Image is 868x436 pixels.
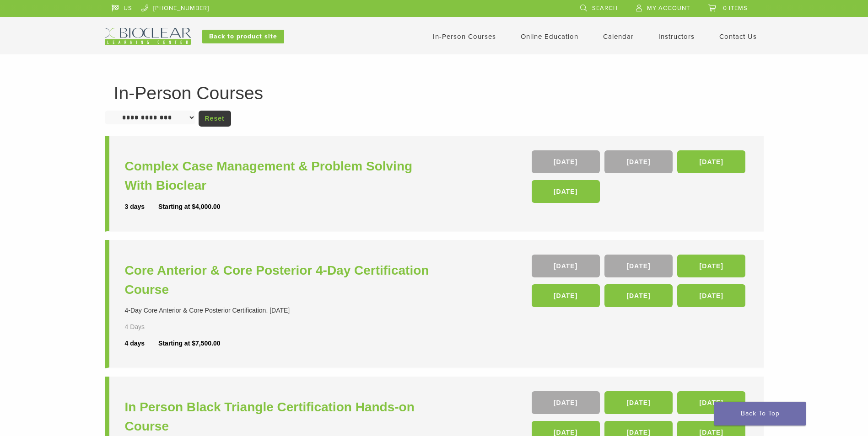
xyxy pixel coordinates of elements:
a: Reset [199,111,231,127]
div: 3 days [125,202,159,212]
a: Complex Case Management & Problem Solving With Bioclear [125,157,437,195]
div: , , , , , [532,255,748,312]
div: Starting at $4,000.00 [158,202,220,212]
span: My Account [647,5,690,12]
div: Starting at $7,500.00 [158,339,220,348]
div: , , , [532,150,748,207]
div: 4 days [125,339,159,348]
h1: In-Person Courses [114,84,755,102]
a: Instructors [658,32,695,41]
a: [DATE] [604,150,673,173]
a: In Person Black Triangle Certification Hands-on Course [125,398,437,436]
a: Back to product site [202,30,284,43]
a: [DATE] [532,180,600,203]
a: Calendar [603,32,634,41]
a: Contact Us [719,32,757,41]
span: 0 items [723,5,748,12]
div: 4 Days [125,322,172,332]
a: [DATE] [677,255,745,277]
a: Core Anterior & Core Posterior 4-Day Certification Course [125,261,437,299]
a: [DATE] [604,284,673,307]
a: Back To Top [714,402,806,425]
a: [DATE] [604,391,673,414]
a: [DATE] [677,391,745,414]
a: [DATE] [604,255,673,277]
a: [DATE] [532,255,600,277]
a: In-Person Courses [433,32,496,41]
img: Bioclear [105,28,191,45]
a: [DATE] [532,150,600,173]
a: [DATE] [677,150,745,173]
span: Search [592,5,618,12]
div: 4-Day Core Anterior & Core Posterior Certification. [DATE] [125,306,437,315]
a: Online Education [521,32,578,41]
a: [DATE] [532,391,600,414]
a: [DATE] [677,284,745,307]
a: [DATE] [532,284,600,307]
